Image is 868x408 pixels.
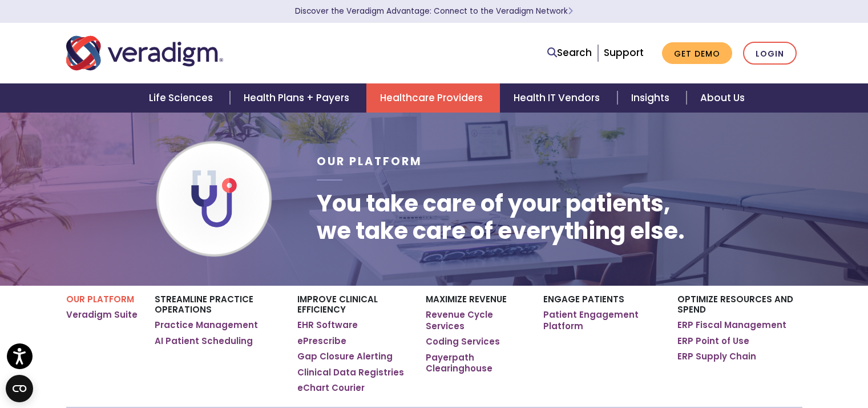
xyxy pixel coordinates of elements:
button: Open CMP widget [6,375,33,402]
a: ERP Fiscal Management [677,319,786,331]
span: Our Platform [317,154,422,169]
a: Gap Closure Alerting [297,351,393,362]
img: Veradigm logo [66,34,223,72]
a: Patient Engagement Platform [543,309,660,331]
a: eChart Courier [297,382,365,394]
a: Health IT Vendors [500,83,617,113]
a: Practice Management [155,319,258,331]
a: AI Patient Scheduling [155,335,253,347]
a: Support [604,46,644,59]
a: Life Sciences [135,83,230,113]
a: Login [743,42,797,65]
a: Clinical Data Registries [297,367,404,378]
a: Discover the Veradigm Advantage: Connect to the Veradigm NetworkLearn More [295,6,573,17]
a: Veradigm Suite [66,309,138,321]
span: Learn More [568,6,573,17]
a: Insights [617,83,687,113]
a: Get Demo [662,42,732,65]
a: Healthcare Providers [366,83,500,113]
a: Health Plans + Payers [230,83,366,113]
a: Revenue Cycle Services [426,309,526,331]
h1: You take care of your patients, we take care of everything else. [317,190,685,245]
a: Search [547,45,592,61]
a: Payerpath Clearinghouse [426,352,526,374]
a: EHR Software [297,319,358,331]
a: ERP Point of Use [677,335,749,347]
a: About Us [687,83,758,113]
a: ERP Supply Chain [677,351,756,362]
a: ePrescribe [297,335,346,347]
a: Coding Services [426,336,500,347]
